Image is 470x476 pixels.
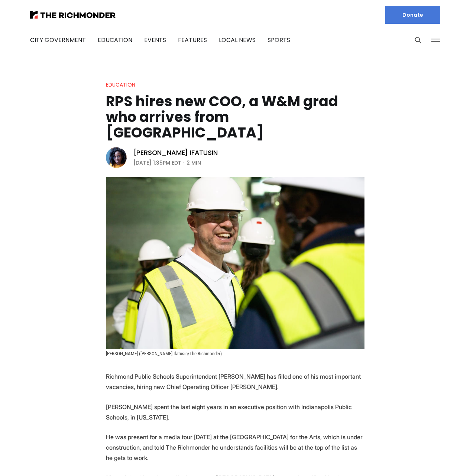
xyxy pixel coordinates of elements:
a: Sports [268,36,290,44]
time: [DATE] 1:35PM EDT [133,158,181,167]
a: Education [106,81,135,88]
p: Richmond Public Schools Superintendent [PERSON_NAME] has filled one of his most important vacanci... [106,371,364,392]
p: [PERSON_NAME] spent the last eight years in an executive position with Indianapolis Public School... [106,402,364,422]
a: Features [178,36,207,44]
img: RPS hires new COO, a W&M grad who arrives from Indianapolis [106,177,364,349]
a: [PERSON_NAME] Ifatusin [133,148,218,157]
a: City Government [30,36,86,44]
img: Victoria A. Ifatusin [106,147,127,168]
a: Local News [219,36,256,44]
a: Education [98,36,132,44]
span: [PERSON_NAME] ([PERSON_NAME] Ifatusin/The Richmonder) [106,351,222,356]
a: Events [144,36,166,44]
h1: RPS hires new COO, a W&M grad who arrives from [GEOGRAPHIC_DATA] [106,94,364,140]
span: 2 min [187,158,201,167]
p: He was present for a media tour [DATE] at the [GEOGRAPHIC_DATA] for the Arts, which is under cons... [106,432,364,463]
a: Donate [385,6,440,24]
img: The Richmonder [30,11,116,19]
button: Search this site [412,35,424,46]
